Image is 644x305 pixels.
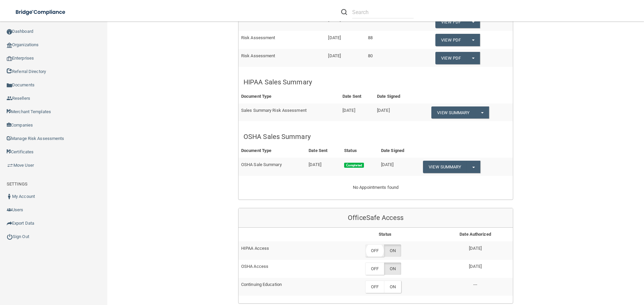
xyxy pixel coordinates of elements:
label: OFF [365,281,384,293]
img: ic_power_dark.7ecde6b1.png [7,234,13,240]
th: Document Type [238,90,340,103]
a: View PDF [435,34,466,46]
td: OSHA Sale Summary [238,158,306,176]
td: 80 [365,49,403,67]
p: [DATE] [440,262,510,271]
img: bridge_compliance_login_screen.278c3ca4.svg [10,5,72,19]
img: ic_user_dark.df1a06c3.png [7,194,12,199]
td: 88 [365,31,403,49]
a: View PDF [435,52,466,64]
th: Date Sent [306,144,341,158]
td: [DATE] [325,31,365,49]
a: View Summary [431,106,475,119]
td: Continuing Education [238,278,332,296]
img: icon-documents.8dae5593.png [7,83,12,88]
img: enterprise.0d942306.png [7,56,12,61]
label: OFF [365,244,384,257]
td: [DATE] [340,103,374,122]
p: [DATE] [440,244,510,252]
td: OSHA Access [238,260,332,278]
div: No Appointments found [238,183,513,200]
label: ON [384,262,401,275]
td: [DATE] [374,103,415,122]
h5: OSHA Sales Summary [244,133,508,140]
img: ic_dashboard_dark.d01f4a41.png [7,29,12,34]
label: OFF [365,262,384,275]
a: View Summary [423,161,467,173]
img: icon-users.e205127d.png [7,207,12,213]
th: Status [332,228,438,241]
th: Document Type [238,144,306,158]
label: SETTINGS [7,180,28,188]
td: [DATE] [306,158,341,176]
th: Date Sent [340,90,374,103]
label: ON [384,281,401,293]
td: HIPAA Access [238,241,332,259]
img: briefcase.64adab9b.png [7,162,13,169]
th: Date Signed [374,90,415,103]
img: ic_reseller.de258add.png [7,96,12,101]
img: ic-search.3b580494.png [341,9,347,15]
div: OfficeSafe Access [238,208,513,228]
label: ON [384,244,401,257]
h5: HIPAA Sales Summary [244,78,508,86]
td: [DATE] [378,158,420,176]
th: Date Signed [378,144,420,158]
td: Risk Assessment [238,31,325,49]
p: --- [440,281,510,289]
th: Status [341,144,378,158]
img: organization-icon.f8decf85.png [7,43,12,48]
th: Date Authorized [438,228,513,241]
span: Completed [344,163,364,168]
td: [DATE] [325,49,365,67]
td: Risk Assessment [238,49,325,67]
input: Search [352,6,414,18]
img: icon-export.b9366987.png [7,221,12,226]
td: Sales Summary Risk Assessment [238,103,340,122]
